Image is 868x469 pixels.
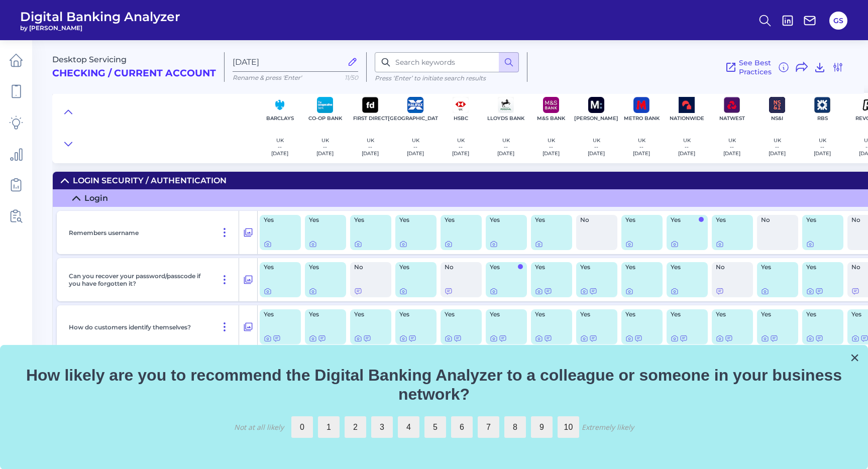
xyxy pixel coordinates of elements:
span: No [445,264,472,270]
span: Yes [399,217,426,223]
span: Yes [806,264,833,270]
label: 10 [558,416,579,438]
p: NS&I [771,115,783,122]
span: No [580,217,607,223]
p: Barclays [266,115,294,122]
p: -- [678,144,695,150]
p: UK [271,137,288,144]
span: Yes [399,264,426,270]
span: No [761,217,788,223]
p: [PERSON_NAME] [574,115,618,122]
p: UK [588,137,605,144]
span: Yes [625,311,653,317]
label: 1 [318,416,340,438]
span: Yes [354,217,381,223]
span: Yes [264,264,291,270]
p: NatWest [719,115,745,122]
p: UK [362,137,379,144]
label: 5 [424,416,446,438]
p: [DATE] [407,150,424,157]
p: HSBC [454,115,468,122]
span: See Best Practices [739,58,772,76]
p: UK [678,137,695,144]
span: Yes [535,217,562,223]
p: UK [542,137,560,144]
p: Can you recover your password/passcode if you have forgotten it? [69,272,206,287]
label: 4 [398,416,419,438]
p: [DATE] [814,150,831,157]
span: Yes [671,264,698,270]
span: Yes [399,311,426,317]
p: First Direct [353,115,388,122]
p: UK [723,137,740,144]
span: Yes [490,217,517,223]
span: Yes [309,217,336,223]
p: -- [633,144,650,150]
p: -- [271,144,288,150]
label: 9 [531,416,553,438]
span: No [716,264,743,270]
label: 0 [291,416,313,438]
p: Nationwide [670,115,704,122]
span: No [354,264,381,270]
p: [DATE] [723,150,740,157]
span: Yes [671,217,698,223]
span: Yes [535,264,562,270]
p: [DATE] [452,150,469,157]
p: Metro Bank [624,115,660,122]
button: GS [829,12,847,30]
p: Rename & press 'Enter' [233,74,358,81]
span: Yes [264,311,291,317]
p: UK [407,137,424,144]
p: [DATE] [271,150,288,157]
p: -- [542,144,560,150]
p: [DATE] [497,150,514,157]
p: [DATE] [588,150,605,157]
span: Yes [535,311,562,317]
p: UK [633,137,650,144]
span: Yes [309,311,336,317]
p: [DATE] [316,150,334,157]
label: 8 [504,416,526,438]
span: Yes [580,264,607,270]
p: UK [497,137,514,144]
p: UK [769,137,786,144]
p: M&S Bank [537,115,565,122]
span: Yes [761,264,788,270]
p: [DATE] [678,150,695,157]
p: Press ‘Enter’ to initiate search results [375,74,519,82]
span: Yes [806,311,833,317]
span: Yes [716,217,743,223]
p: -- [452,144,469,150]
label: 6 [451,416,473,438]
p: UK [316,137,334,144]
p: UK [452,137,469,144]
p: [DATE] [769,150,786,157]
input: Search keywords [375,52,519,72]
span: Yes [580,311,607,317]
p: RBS [817,115,828,122]
div: Login Security / Authentication [73,176,227,185]
div: Not at all likely [234,422,284,432]
p: Remembers username [69,229,139,237]
p: -- [769,144,786,150]
h2: Checking / Current Account [52,68,216,79]
p: -- [497,144,514,150]
div: Extremely likely [582,422,634,432]
span: Yes [264,217,291,223]
p: -- [723,144,740,150]
p: [DATE] [542,150,560,157]
button: Close [850,349,859,366]
p: [GEOGRAPHIC_DATA] [388,115,444,122]
label: 2 [345,416,366,438]
div: Login [84,193,108,203]
p: [DATE] [362,150,379,157]
span: Yes [445,311,472,317]
p: -- [814,144,831,150]
span: Yes [625,217,653,223]
label: 7 [478,416,499,438]
span: Yes [806,217,833,223]
p: -- [407,144,424,150]
span: Digital Banking Analyzer [20,9,180,24]
p: How do customers identify themselves? [69,323,191,331]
